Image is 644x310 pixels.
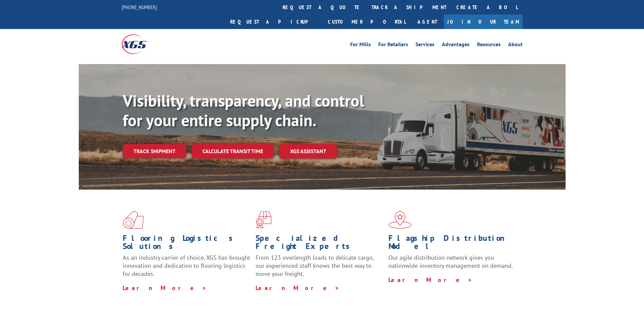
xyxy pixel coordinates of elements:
a: [PHONE_NUMBER] [122,4,157,10]
a: Request a pickup [225,15,323,29]
a: Learn More > [123,284,207,292]
a: Join Our Team [444,15,523,29]
img: xgs-icon-flagship-distribution-model-red [388,211,412,229]
a: For Mills [350,42,371,49]
a: XGS ASSISTANT [279,144,337,159]
b: Visibility, transparency, and control for your entire supply chain. [123,90,364,131]
img: xgs-icon-focused-on-flooring-red [256,211,271,229]
a: Customer Portal [323,15,411,29]
a: Resources [477,42,501,49]
a: Learn More > [256,284,340,292]
span: As an industry carrier of choice, XGS has brought innovation and dedication to flooring logistics... [123,254,250,278]
a: Services [415,42,434,49]
a: Advantages [442,42,470,49]
h1: Specialized Freight Experts [256,234,383,254]
h1: Flooring Logistics Solutions [123,234,251,254]
p: From 123 overlength loads to delicate cargo, our experienced staff knows the best way to move you... [256,254,383,284]
a: Track shipment [123,144,186,158]
a: Agent [411,15,444,29]
h1: Flagship Distribution Model [388,234,516,254]
a: About [508,42,523,49]
img: xgs-icon-total-supply-chain-intelligence-red [123,211,144,229]
a: For Retailers [378,42,408,49]
span: Our agile distribution network gives you nationwide inventory management on demand. [388,254,513,270]
a: Learn More > [388,276,473,284]
a: Calculate transit time [192,144,274,159]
